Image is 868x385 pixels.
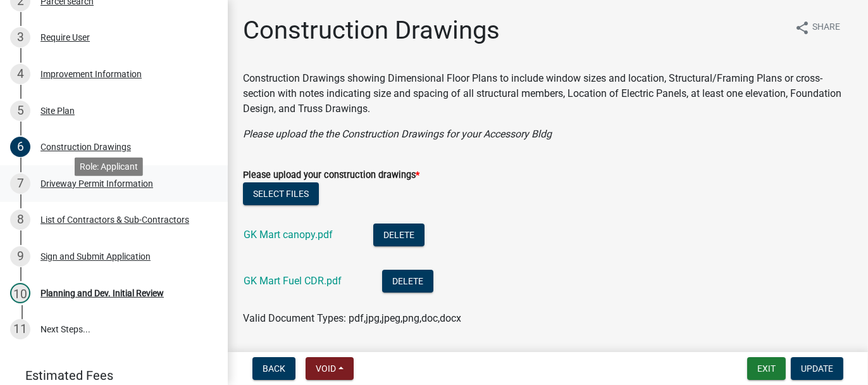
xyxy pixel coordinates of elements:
[243,71,853,117] p: Construction Drawings showing Dimensional Floor Plans to include window sizes and location, Struc...
[10,174,30,194] div: 7
[10,64,30,84] div: 4
[316,363,336,374] span: Void
[795,20,810,35] i: share
[382,276,433,288] wm-modal-confirm: Delete Document
[243,15,500,46] h1: Construction Drawings
[10,283,30,303] div: 10
[40,70,142,79] div: Improvement Information
[10,246,30,267] div: 9
[244,275,342,287] a: GK Mart Fuel CDR.pdf
[10,210,30,230] div: 8
[10,137,30,157] div: 6
[382,270,433,293] button: Delete
[40,215,189,224] div: List of Contractors & Sub-Contractors
[801,363,833,374] span: Update
[373,230,425,242] wm-modal-confirm: Delete Document
[243,128,552,140] i: Please upload the the Construction Drawings for your Accessory Bldg
[747,357,786,380] button: Exit
[306,357,354,380] button: Void
[791,357,843,380] button: Update
[40,33,90,42] div: Require User
[40,252,151,261] div: Sign and Submit Application
[40,142,131,151] div: Construction Drawings
[243,182,319,205] button: Select files
[40,179,153,188] div: Driveway Permit Information
[812,20,840,35] span: Share
[373,224,425,246] button: Delete
[243,171,419,180] label: Please upload your construction drawings
[10,101,30,121] div: 5
[252,357,295,380] button: Back
[244,229,333,241] a: GK Mart canopy.pdf
[40,289,164,298] div: Planning and Dev. Initial Review
[10,27,30,47] div: 3
[10,319,30,339] div: 11
[75,157,143,175] div: Role: Applicant
[784,15,850,40] button: shareShare
[243,312,461,324] span: Valid Document Types: pdf,jpg,jpeg,png,doc,docx
[40,106,75,115] div: Site Plan
[263,363,285,374] span: Back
